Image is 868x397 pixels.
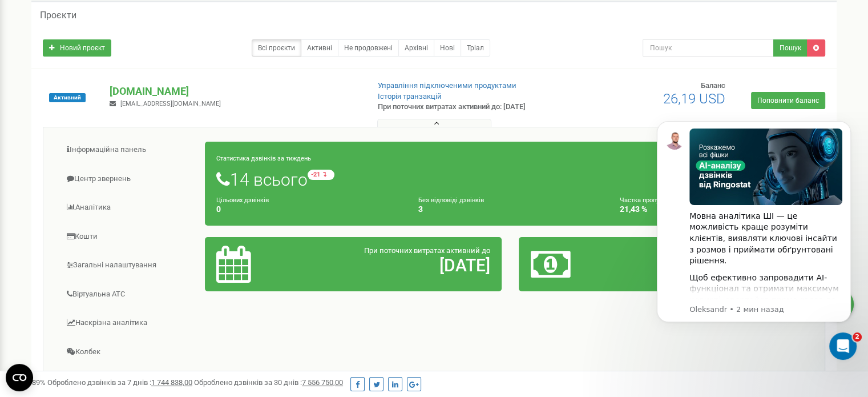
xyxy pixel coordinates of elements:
[773,39,808,57] button: Пошук
[378,92,442,101] a: Історія транзакцій
[216,205,401,214] h4: 0
[49,93,86,102] span: Активний
[6,364,33,391] button: Open CMP widget
[252,39,301,57] a: Всі проєкти
[398,39,434,57] a: Архівні
[620,197,704,204] small: Частка пропущених дзвінків
[628,256,805,275] h2: 26,19 $
[640,104,868,366] iframe: Intercom notifications сообщение
[194,378,343,387] span: Оброблено дзвінків за 30 днів :
[434,39,461,57] a: Нові
[52,136,205,164] a: Інформаційна панель
[378,81,516,90] a: Управління підключеними продуктами
[378,102,560,113] p: При поточних витратах активний до: [DATE]
[418,205,603,214] h4: 3
[751,92,825,109] a: Поповнити баланс
[461,39,490,57] a: Тріал
[52,223,205,251] a: Кошти
[40,10,76,21] h5: Проєкти
[47,378,192,387] span: Оброблено дзвінків за 7 днів :
[120,100,221,107] span: [EMAIL_ADDRESS][DOMAIN_NAME]
[52,280,205,308] a: Віртуальна АТС
[853,332,862,342] span: 2
[829,332,857,360] iframe: Intercom live chat
[52,194,205,222] a: Аналiтика
[52,309,205,337] a: Наскрізна аналітика
[216,155,311,162] small: Статистика дзвінків за тиждень
[701,81,725,90] span: Баланс
[364,246,490,255] span: При поточних витратах активний до
[301,39,338,57] a: Активні
[643,39,774,57] input: Пошук
[308,170,334,180] small: -21
[216,197,269,204] small: Цільових дзвінків
[338,39,399,57] a: Не продовжені
[151,378,192,387] u: 1 744 838,00
[52,251,205,279] a: Загальні налаштування
[216,170,805,189] h1: 14 всього
[110,84,359,99] p: [DOMAIN_NAME]
[52,165,205,193] a: Центр звернень
[302,378,343,387] u: 7 556 750,00
[313,256,490,275] h2: [DATE]
[418,197,484,204] small: Без відповіді дзвінків
[52,338,205,366] a: Колбек
[663,91,725,107] span: 26,19 USD
[43,39,111,57] a: Новий проєкт
[620,205,805,214] h4: 21,43 %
